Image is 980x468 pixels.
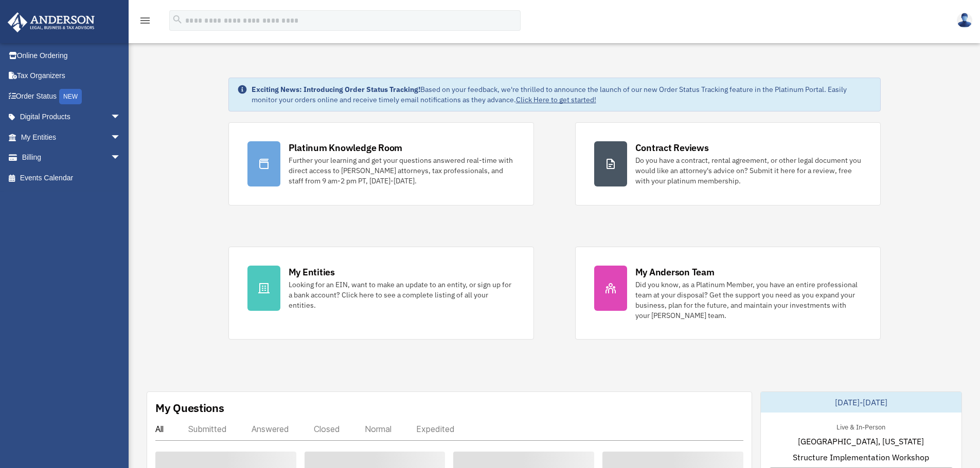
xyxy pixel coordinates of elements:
[575,247,881,340] a: My Anderson Team Did you know, as a Platinum Member, you have an entire professional team at your...
[798,435,924,447] span: [GEOGRAPHIC_DATA], [US_STATE]
[365,424,391,434] div: Normal
[289,141,403,154] div: Platinum Knowledge Room
[635,279,862,321] div: Did you know, as a Platinum Member, you have an entire professional team at your disposal? Get th...
[7,167,136,188] a: Events Calendar
[7,66,136,86] a: Tax Organizers
[59,89,82,104] div: NEW
[516,95,596,104] a: Click Here to get started!
[7,147,136,168] a: Billingarrow_drop_down
[228,122,534,205] a: Platinum Knowledge Room Further your learning and get your questions answered real-time with dire...
[575,122,881,205] a: Contract Reviews Do you have a contract, rental agreement, or other legal document you would like...
[155,424,164,434] div: All
[957,13,972,28] img: User Pic
[289,155,515,186] div: Further your learning and get your questions answered real-time with direct access to [PERSON_NAM...
[139,18,151,27] a: menu
[188,424,227,434] div: Submitted
[828,421,894,432] div: Live & In-Person
[111,107,131,128] span: arrow_drop_down
[228,247,534,340] a: My Entities Looking for an EIN, want to make an update to an entity, or sign up for a bank accoun...
[252,84,872,105] div: Based on your feedback, we're thrilled to announce the launch of our new Order Status Tracking fe...
[289,266,335,278] div: My Entities
[111,147,131,169] span: arrow_drop_down
[635,141,709,154] div: Contract Reviews
[252,85,420,94] strong: Exciting News: Introducing Order Status Tracking!
[5,12,98,32] img: Anderson Advisors Platinum Portal
[7,107,136,127] a: Digital Productsarrow_drop_down
[111,127,131,148] span: arrow_drop_down
[314,424,340,434] div: Closed
[793,451,929,463] span: Structure Implementation Workshop
[139,14,151,27] i: menu
[416,424,455,434] div: Expedited
[172,14,183,25] i: search
[289,279,515,310] div: Looking for an EIN, want to make an update to an entity, or sign up for a bank account? Click her...
[7,86,136,107] a: Order StatusNEW
[155,400,224,416] div: My Questions
[7,45,136,66] a: Online Ordering
[635,266,715,278] div: My Anderson Team
[761,392,961,413] div: [DATE]-[DATE]
[7,127,136,147] a: My Entitiesarrow_drop_down
[252,424,289,434] div: Answered
[635,155,862,186] div: Do you have a contract, rental agreement, or other legal document you would like an attorney's ad...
